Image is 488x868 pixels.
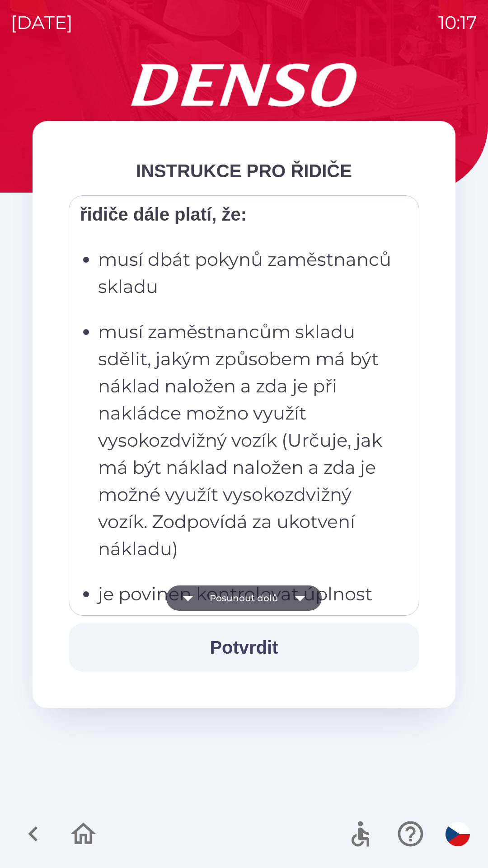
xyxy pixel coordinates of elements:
p: [DATE] [11,9,73,36]
img: cs flag [446,822,470,846]
img: Logo [33,63,455,107]
div: INSTRUKCE PRO ŘIDIČE [69,157,419,184]
p: musí dbát pokynů zaměstnanců skladu [98,246,395,300]
p: musí zaměstnancům skladu sdělit, jakým způsobem má být náklad naložen a zda je při nakládce možno... [98,318,395,562]
p: 10:17 [438,9,477,36]
p: je povinen kontrolovat úplnost nákladu, jeho rozvržení i nepoškození [98,580,395,662]
button: Posunout dolů [166,585,322,611]
button: Potvrdit [69,623,419,672]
